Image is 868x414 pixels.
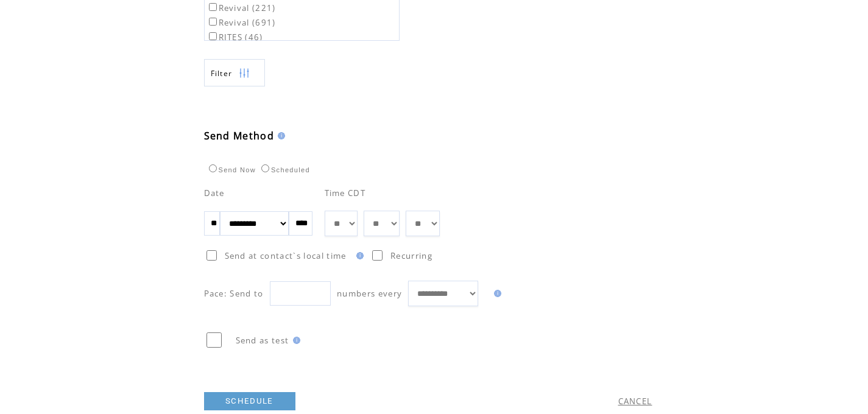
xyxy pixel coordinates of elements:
span: numbers every [337,288,402,299]
label: Revival (691) [206,17,276,28]
label: Send Now [206,166,256,174]
span: Recurring [390,250,432,261]
input: Revival (221) [209,3,217,11]
img: help.gif [274,132,285,139]
span: Time CDT [325,188,366,198]
a: Filter [204,59,265,86]
img: help.gif [353,252,364,259]
span: Send Method [204,129,275,142]
input: Scheduled [261,164,269,172]
input: Revival (691) [209,18,217,26]
label: Scheduled [258,166,310,174]
span: Send as test [236,335,289,346]
label: Revival (221) [206,2,276,13]
input: RITES (46) [209,32,217,40]
img: help.gif [289,337,300,344]
span: Send at contact`s local time [225,250,347,261]
a: SCHEDULE [204,392,295,410]
a: CANCEL [618,396,652,407]
input: Send Now [209,164,217,172]
span: Pace: Send to [204,288,264,299]
label: RITES (46) [206,32,263,43]
img: filters.png [239,60,250,87]
img: help.gif [490,290,501,297]
span: Show filters [211,68,233,79]
span: Date [204,188,225,198]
